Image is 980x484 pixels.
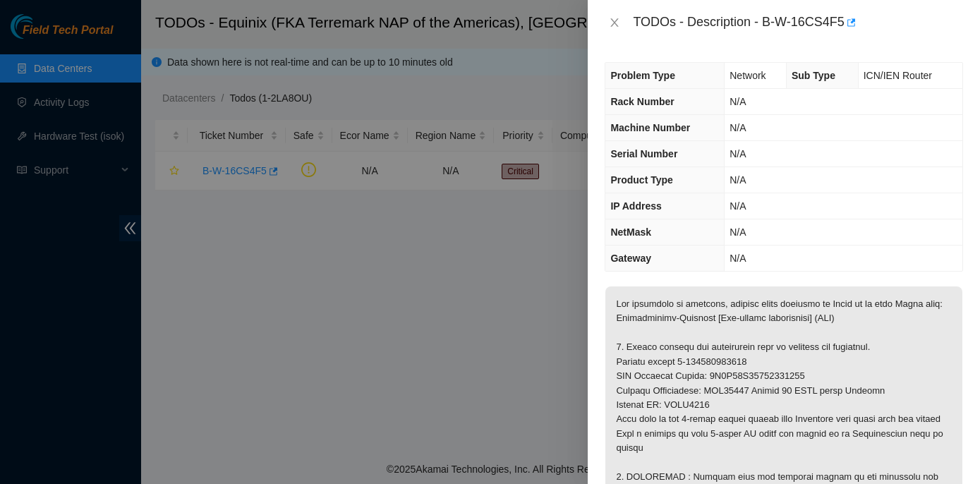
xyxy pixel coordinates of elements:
[609,17,620,28] span: close
[730,148,746,159] span: N/A
[730,70,766,81] span: Network
[730,200,746,212] span: N/A
[610,174,672,186] span: Product Type
[610,96,674,107] span: Rack Number
[610,122,690,133] span: Machine Number
[730,226,746,238] span: N/A
[730,122,746,133] span: N/A
[730,96,746,107] span: N/A
[605,16,624,30] button: Close
[792,70,835,81] span: Sub Type
[730,253,746,264] span: N/A
[633,11,963,34] div: TODOs - Description - B-W-16CS4F5
[864,70,932,81] span: ICN/IEN Router
[610,200,661,212] span: IP Address
[730,174,746,186] span: N/A
[610,253,651,264] span: Gateway
[610,226,651,238] span: NetMask
[610,70,675,81] span: Problem Type
[610,148,677,159] span: Serial Number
